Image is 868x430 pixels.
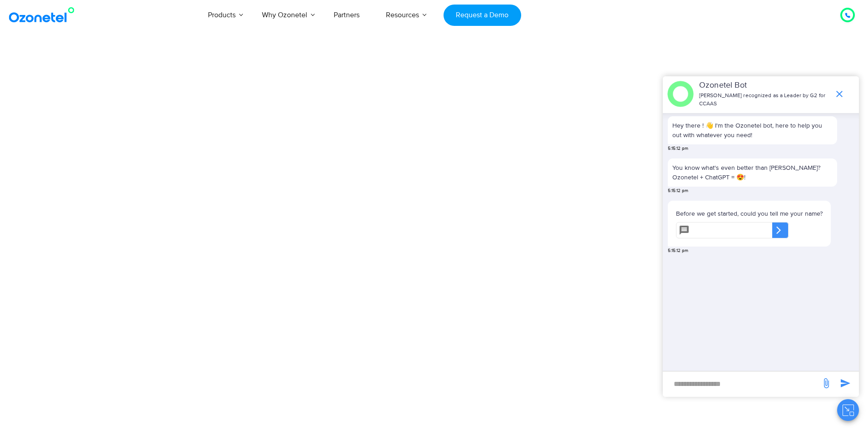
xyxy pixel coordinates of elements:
p: Hey there ! 👋 I'm the Ozonetel bot, here to help you out with whatever you need! [672,121,833,140]
img: header [667,81,694,107]
a: Request a Demo [444,5,521,26]
p: Before we get started, could you tell me your name? [676,209,823,218]
div: new-msg-input [667,376,816,392]
p: Ozonetel Bot [699,79,829,92]
span: 5:15:12 pm [668,188,688,194]
span: send message [836,374,854,392]
span: send message [817,374,835,392]
span: 5:15:12 pm [668,145,688,152]
span: end chat or minimize [830,85,848,103]
span: 5:15:12 pm [668,247,688,254]
p: [PERSON_NAME] recognized as a Leader by G2 for CCAAS [699,92,829,108]
button: Close chat [837,399,859,421]
p: You know what's even better than [PERSON_NAME]? Ozonetel + ChatGPT = 😍! [672,163,833,182]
